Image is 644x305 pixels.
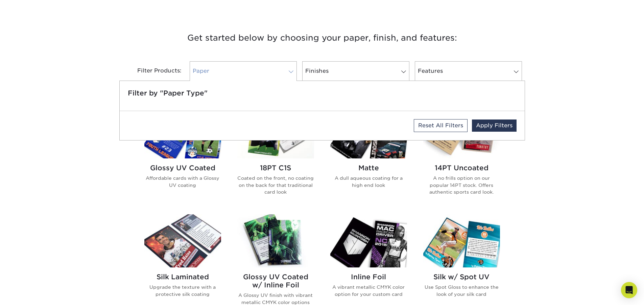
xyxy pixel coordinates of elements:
[330,284,407,298] p: A vibrant metallic CMYK color option for your custom card
[423,175,500,195] p: A no frills option on our popular 14PT stock. Offers authentic sports card look.
[237,175,314,195] p: Coated on the front, no coating on the back for that traditional card look
[621,282,637,298] div: Open Intercom Messenger
[144,214,221,267] img: Silk Laminated Trading Cards
[144,273,221,281] h2: Silk Laminated
[330,273,407,281] h2: Inline Foil
[330,214,407,267] img: Inline Foil Trading Cards
[128,89,517,97] h5: Filter by "Paper Type"
[144,175,221,189] p: Affordable cards with a Glossy UV coating
[414,119,468,132] a: Reset All Filters
[330,105,407,206] a: Matte Trading Cards Matte A dull aqueous coating for a high end look
[119,61,187,81] div: Filter Products:
[124,23,520,53] h3: Get started below by choosing your paper, finish, and features:
[423,164,500,172] h2: 14PT Uncoated
[415,61,522,81] a: Features
[190,61,297,81] a: Paper
[144,105,221,206] a: Glossy UV Coated Trading Cards Glossy UV Coated Affordable cards with a Glossy UV coating
[423,214,500,267] img: Silk w/ Spot UV Trading Cards
[423,284,500,298] p: Use Spot Gloss to enhance the look of your silk card
[237,105,314,206] a: 18PT C1S Trading Cards 18PT C1S Coated on the front, no coating on the back for that traditional ...
[144,284,221,298] p: Upgrade the texture with a protective silk coating
[237,214,314,267] img: Glossy UV Coated w/ Inline Foil Trading Cards
[302,61,409,81] a: Finishes
[472,119,517,132] a: Apply Filters
[330,175,407,189] p: A dull aqueous coating for a high end look
[2,284,57,303] iframe: Google Customer Reviews
[237,273,314,289] h2: Glossy UV Coated w/ Inline Foil
[423,105,500,206] a: 14PT Uncoated Trading Cards 14PT Uncoated A no frills option on our popular 14PT stock. Offers au...
[237,164,314,172] h2: 18PT C1S
[330,164,407,172] h2: Matte
[144,164,221,172] h2: Glossy UV Coated
[423,273,500,281] h2: Silk w/ Spot UV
